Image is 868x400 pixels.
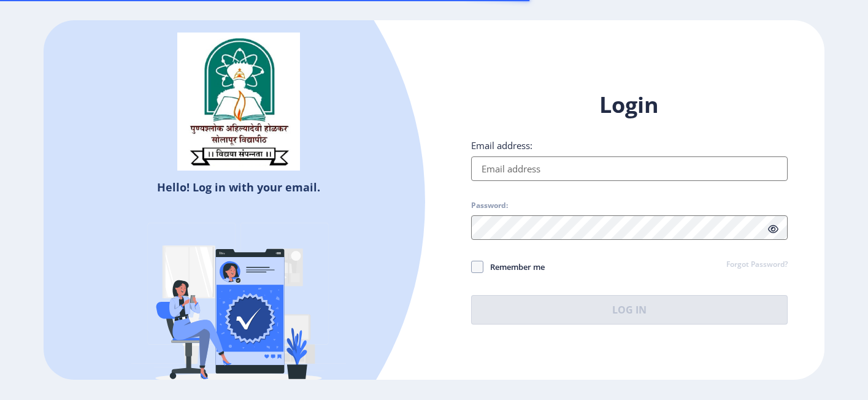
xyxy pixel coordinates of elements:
a: Forgot Password? [726,260,788,271]
span: Remember me [483,260,545,274]
h1: Login [471,90,788,120]
label: Password: [471,201,508,210]
label: Email address: [471,139,532,152]
input: Email address [471,156,788,181]
button: Log In [471,295,788,325]
img: sulogo.png [177,33,300,171]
